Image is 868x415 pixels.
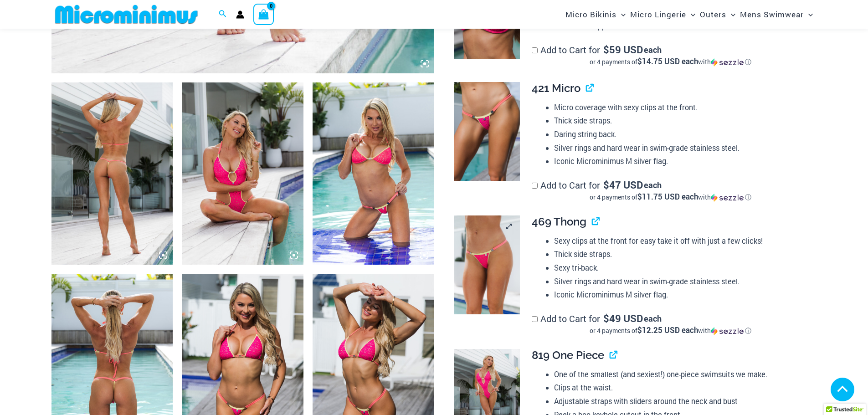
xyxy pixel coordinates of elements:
[644,314,662,323] span: each
[532,326,809,335] div: or 4 payments of$12.25 USD eachwithSezzle Click to learn more about Sezzle
[554,141,809,155] li: Silver rings and hard wear in swim-grade stainless steel.
[532,183,538,189] input: Add to Cart for$47 USD eachor 4 payments of$11.75 USD eachwithSezzle Click to learn more about Se...
[711,327,744,335] img: Sezzle
[532,82,580,95] span: 421 Micro
[554,261,809,275] li: Sexy tri-back.
[51,82,173,265] img: Bubble Mesh Highlight Pink 819 One Piece
[532,326,809,335] div: or 4 payments of with
[562,1,817,27] nav: Site Navigation
[700,3,726,26] span: Outers
[637,325,698,335] span: $12.25 USD each
[51,4,201,25] img: MM SHOP LOGO FLAT
[603,314,643,323] span: 49 USD
[532,179,809,202] label: Add to Cart for
[532,193,809,202] div: or 4 payments of$11.75 USD eachwithSezzle Click to learn more about Sezzle
[554,154,809,168] li: Iconic Microminimus M silver flag.
[628,3,698,26] a: Micro LingerieMenu ToggleMenu Toggle
[554,234,809,248] li: Sexy clips at the front for easy take it off with just a few clicks!
[603,180,643,190] span: 47 USD
[554,275,809,288] li: Silver rings and hard wear in swim-grade stainless steel.
[554,381,809,395] li: Clips at the waist.
[182,82,303,265] img: Bubble Mesh Highlight Pink 819 One Piece
[698,3,738,26] a: OutersMenu ToggleMenu Toggle
[554,101,809,114] li: Micro coverage with sexy clips at the front.
[313,82,434,265] img: Bubble Mesh Highlight Pink 323 Top 421 Micro
[616,3,626,26] span: Menu Toggle
[738,3,815,26] a: Mens SwimwearMenu ToggleMenu Toggle
[804,3,813,26] span: Menu Toggle
[532,57,809,67] div: or 4 payments of$14.75 USD eachwithSezzle Click to learn more about Sezzle
[726,3,735,26] span: Menu Toggle
[565,3,616,26] span: Micro Bikinis
[219,9,227,20] a: Search icon link
[603,178,609,191] span: $
[554,368,809,381] li: One of the smallest (and sexiest!) one-piece swimsuits we make.
[711,58,744,67] img: Sezzle
[554,247,809,261] li: Thick side straps.
[532,44,809,67] label: Add to Cart for
[644,45,662,54] span: each
[644,180,662,190] span: each
[532,57,809,67] div: or 4 payments of with
[740,3,804,26] span: Mens Swimwear
[563,3,628,26] a: Micro BikinisMenu ToggleMenu Toggle
[236,10,244,19] a: Account icon link
[603,45,643,54] span: 59 USD
[637,56,698,67] span: $14.75 USD each
[554,114,809,128] li: Thick side straps.
[711,194,744,202] img: Sezzle
[554,288,809,302] li: Iconic Microminimus M silver flag.
[454,82,520,181] img: Bubble Mesh Highlight Pink 421 Micro
[554,395,809,408] li: Adjustable straps with sliders around the neck and bust
[454,215,520,315] img: Bubble Mesh Highlight Pink 469 Thong
[532,193,809,202] div: or 4 payments of with
[532,215,586,228] span: 469 Thong
[253,4,274,25] a: View Shopping Cart, empty
[554,128,809,141] li: Daring string back.
[637,191,698,202] span: $11.75 USD each
[532,316,538,322] input: Add to Cart for$49 USD eachor 4 payments of$12.25 USD eachwithSezzle Click to learn more about Se...
[603,43,609,56] span: $
[532,47,538,53] input: Add to Cart for$59 USD eachor 4 payments of$14.75 USD eachwithSezzle Click to learn more about Se...
[532,348,604,362] span: 819 One Piece
[532,313,809,335] label: Add to Cart for
[630,3,686,26] span: Micro Lingerie
[603,312,609,325] span: $
[686,3,695,26] span: Menu Toggle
